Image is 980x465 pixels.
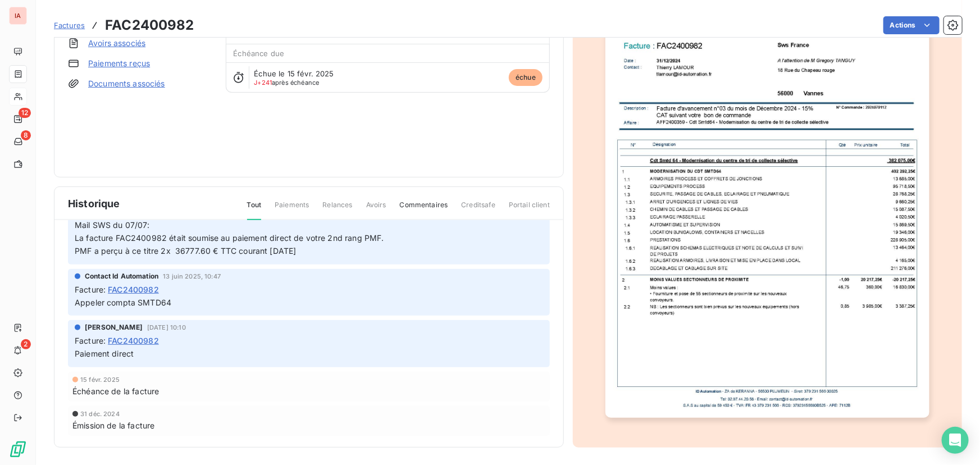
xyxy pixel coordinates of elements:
[54,21,85,30] span: Factures
[147,324,186,331] span: [DATE] 10:10
[54,20,85,31] a: Factures
[322,200,352,219] span: Relances
[942,427,969,454] div: Open Intercom Messenger
[883,16,940,34] button: Actions
[108,335,159,347] span: FAC2400982
[21,339,31,349] span: 2
[75,298,171,307] span: Appeler compta SMTD64
[75,220,384,243] span: Mail SWS du 07/07: La facture FAC2400982 était soumise au paiement direct de votre 2nd rang PMF.
[461,200,495,219] span: Creditsafe
[21,130,31,140] span: 8
[72,385,159,397] span: Échéance de la facture
[254,69,334,78] span: Échue le 15 févr. 2025
[254,79,272,86] span: J+241
[254,79,319,86] span: après échéance
[105,15,194,35] h3: FAC2400982
[88,38,145,49] a: Avoirs associés
[75,284,106,295] span: Facture :
[275,200,309,219] span: Paiements
[108,284,159,295] span: FAC2400982
[85,271,158,281] span: Contact Id Automation
[88,58,150,69] a: Paiements reçus
[75,335,106,347] span: Facture :
[509,69,543,86] span: échue
[233,49,284,58] span: Échéance due
[68,196,120,211] span: Historique
[400,200,448,219] span: Commentaires
[80,376,120,383] span: 15 févr. 2025
[509,200,550,219] span: Portail client
[88,78,165,89] a: Documents associés
[163,273,221,280] span: 13 juin 2025, 10:47
[72,420,154,431] span: Émission de la facture
[19,108,31,118] span: 12
[85,322,143,332] span: [PERSON_NAME]
[9,7,27,25] div: IA
[366,200,386,219] span: Avoirs
[80,411,120,417] span: 31 déc. 2024
[247,200,262,220] span: Tout
[9,440,27,458] img: Logo LeanPay
[75,246,296,256] span: PMF a perçu à ce titre 2x 36777.60 € TTC courant [DATE]
[75,349,134,358] span: Paiement direct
